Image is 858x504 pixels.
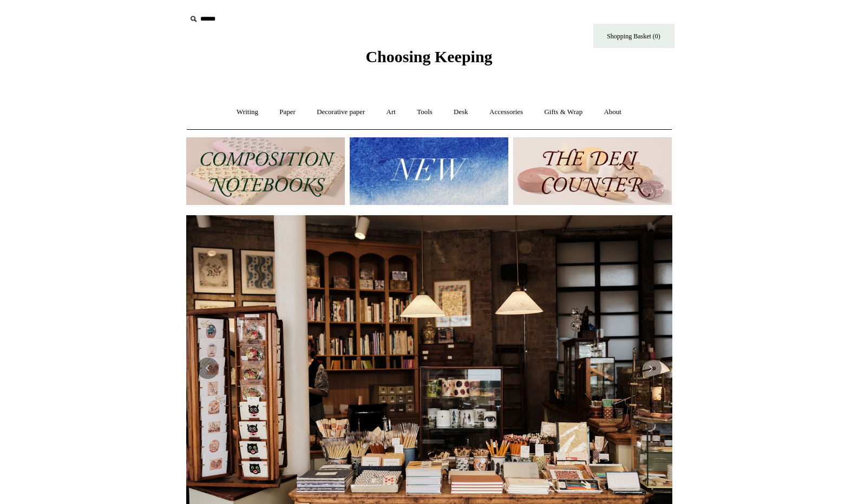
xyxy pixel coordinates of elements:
a: Paper [270,98,305,127]
button: Next [640,357,661,379]
a: Desk [444,98,478,127]
span: Choosing Keeping [365,48,492,65]
a: Gifts & Wrap [534,98,592,127]
a: Choosing Keeping [365,56,492,64]
a: Art [377,98,405,127]
button: Previous [197,357,219,379]
a: Writing [227,98,268,127]
img: 202302 Composition ledgers.jpg__PID:69722ee6-fa44-49dd-a067-31375e5d54ec [186,137,345,205]
a: Shopping Basket (0) [593,24,674,48]
a: Tools [407,98,442,127]
img: New.jpg__PID:f73bdf93-380a-4a35-bcfe-7823039498e1 [350,137,508,205]
a: Accessories [480,98,533,127]
a: Decorative paper [307,98,375,127]
a: About [594,98,631,127]
img: The Deli Counter [513,137,672,205]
